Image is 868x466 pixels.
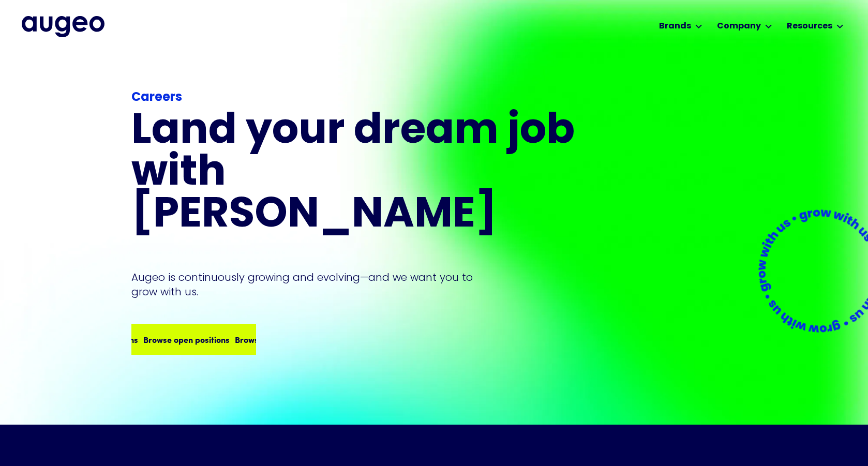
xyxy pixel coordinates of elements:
[22,16,104,37] img: Augeo's full logo in midnight blue.
[230,333,317,345] div: Browse open positions
[131,111,578,237] h1: Land your dream job﻿ with [PERSON_NAME]
[717,20,761,33] div: Company
[139,333,225,345] div: Browse open positions
[131,92,182,104] strong: Careers
[787,20,832,33] div: Resources
[131,324,256,355] a: Browse open positionsBrowse open positionsBrowse open positions
[47,333,133,345] div: Browse open positions
[22,16,104,37] a: home
[659,20,691,33] div: Brands
[131,270,487,299] p: Augeo is continuously growing and evolving—and we want you to grow with us.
